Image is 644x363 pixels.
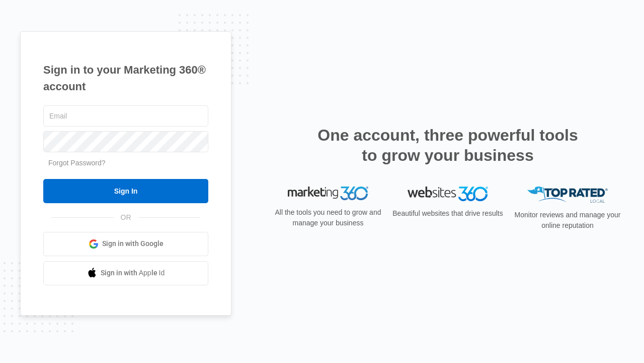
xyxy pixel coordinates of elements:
[48,159,106,167] a: Forgot Password?
[511,210,624,231] p: Monitor reviews and manage your online reputation
[288,187,368,201] img: Marketing 360
[43,105,208,127] input: Email
[101,268,165,278] span: Sign in with Apple Id
[102,238,164,249] span: Sign in with Google
[391,208,504,219] p: Beautiful websites that drive results
[272,207,384,228] p: All the tools you need to grow and manage your business
[43,62,208,95] h1: Sign in to your Marketing 360® account
[408,187,488,201] img: Websites 360
[43,261,208,285] a: Sign in with Apple Id
[43,179,208,203] input: Sign In
[314,125,581,165] h2: One account, three powerful tools to grow your business
[114,212,138,223] span: OR
[43,232,208,256] a: Sign in with Google
[527,187,608,203] img: Top Rated Local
